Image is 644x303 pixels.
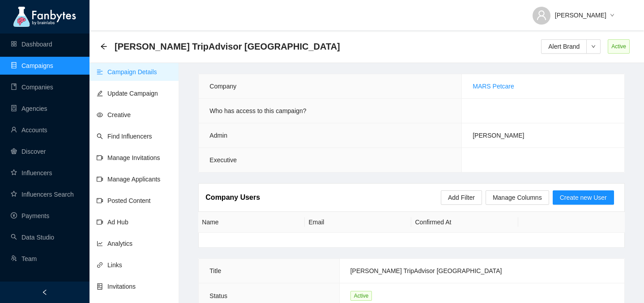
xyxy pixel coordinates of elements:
a: video-cameraManage Applicants [97,176,160,183]
a: hddInvitations [97,283,136,290]
span: Executive [209,156,237,164]
span: Create new User [560,193,607,202]
th: Name [198,212,305,233]
a: databaseCampaigns [11,62,53,69]
span: Alert Brand [548,42,580,51]
span: Who has access to this campaign? [209,107,306,114]
a: linkLinks [97,261,122,269]
span: Active [350,291,372,301]
span: [PERSON_NAME] [473,132,524,139]
a: video-cameraAd Hub [97,219,128,226]
a: editUpdate Campaign [97,90,158,97]
a: line-chartAnalytics [97,240,132,247]
a: video-cameraPosted Content [97,197,151,204]
span: user [536,10,547,21]
a: appstoreDashboard [11,41,52,48]
a: searchData Studio [11,234,54,241]
a: pay-circlePayments [11,212,49,219]
span: arrow-left [100,43,107,50]
button: down [586,39,601,54]
button: [PERSON_NAME]down [525,4,622,19]
a: userAccounts [11,126,47,134]
span: down [587,44,600,49]
span: Admin [209,132,227,139]
button: Alert Brand [541,39,587,54]
div: Back [100,43,107,50]
span: [PERSON_NAME] TripAdvisor [GEOGRAPHIC_DATA] [350,267,502,274]
article: Company Users [205,192,260,203]
span: Status [209,292,227,299]
a: eyeCreative [97,111,131,118]
a: MARS Petcare [473,83,514,90]
button: Create new User [553,190,614,205]
th: Confirmed At [411,212,518,233]
th: Email [305,212,411,233]
span: down [610,13,614,18]
a: usergroup-addTeam [11,255,37,262]
span: Manage Columns [493,193,542,202]
a: video-cameraManage Invitations [97,154,160,161]
a: bookCompanies [11,84,53,91]
span: Company [209,83,236,90]
span: Title [209,267,221,274]
span: [PERSON_NAME] [555,10,606,20]
a: starInfluencers Search [11,191,74,198]
a: searchFind Influencers [97,133,152,140]
span: left [42,289,48,295]
a: starInfluencers [11,169,52,177]
button: Manage Columns [486,190,549,205]
a: containerAgencies [11,105,47,112]
span: Add Filter [448,193,475,202]
span: CESAR x TripAdvisor ITALY [115,39,340,54]
span: Active [608,39,630,54]
a: align-leftCampaign Details [97,68,157,76]
button: Add Filter [441,190,482,205]
a: radar-chartDiscover [11,148,46,155]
